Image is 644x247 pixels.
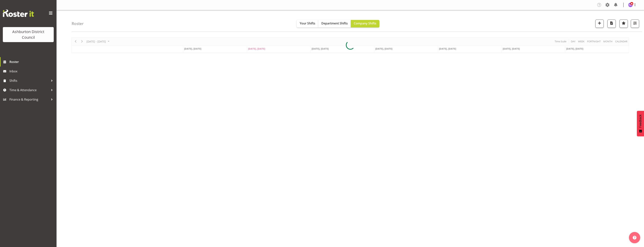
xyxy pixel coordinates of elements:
[3,9,34,17] img: Rosterit website logo
[633,236,636,239] img: help-xxl-2.png
[628,3,633,7] img: hayley-dickson3805.jpg
[9,68,55,74] span: Inbox
[318,20,351,27] button: Department Shifts
[9,78,49,83] span: Shifts
[639,114,642,128] span: Feedback
[297,20,318,27] button: Your Shifts
[7,29,50,40] div: Ashburton District Council
[354,21,376,25] span: Company Shifts
[321,21,348,25] span: Department Shifts
[9,59,55,65] span: Roster
[631,20,639,28] button: Filter Shifts
[619,20,628,28] button: Highlight an important date within the roster.
[9,97,49,102] span: Finance & Reporting
[9,87,49,93] span: Time & Attendance
[607,20,616,28] button: Download a PDF of the roster according to the set date range.
[351,20,379,27] button: Company Shifts
[595,20,604,28] button: Add a new shift
[72,21,84,26] h4: Roster
[637,111,644,136] button: Feedback - Show survey
[300,21,315,25] span: Your Shifts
